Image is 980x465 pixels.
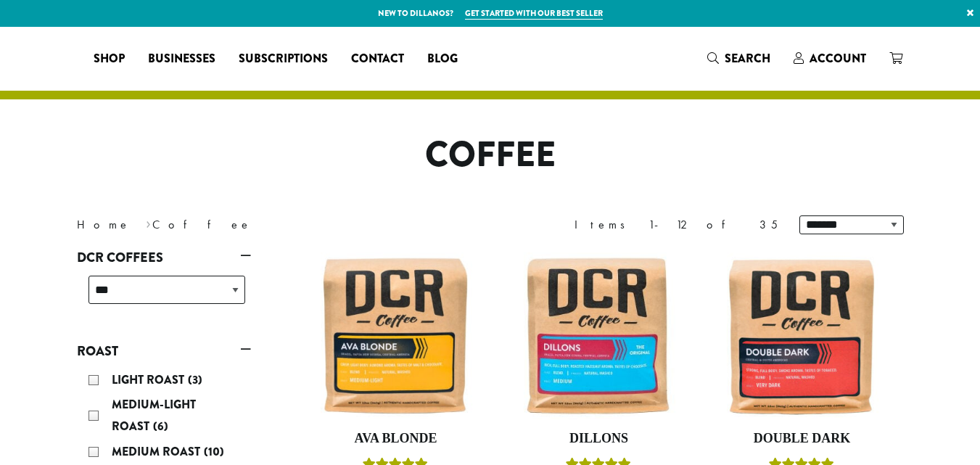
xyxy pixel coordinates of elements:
[77,216,469,234] nav: Breadcrumb
[718,252,885,419] img: Double-Dark-12oz-300x300.jpg
[77,339,251,363] a: Roast
[239,50,328,68] span: Subscriptions
[146,211,151,234] span: ›
[66,134,915,176] h1: Coffee
[77,245,251,270] a: DCR Coffees
[204,443,224,460] span: (10)
[312,252,479,419] img: Ava-Blonde-12oz-1-300x300.jpg
[94,50,125,68] span: Shop
[77,217,131,232] a: Home
[575,216,778,234] div: Items 1-12 of 35
[351,50,404,68] span: Contact
[82,47,136,70] a: Shop
[696,46,782,70] a: Search
[77,270,251,321] div: DCR Coffees
[112,443,204,460] span: Medium Roast
[153,418,168,435] span: (6)
[515,431,682,447] h4: Dillons
[188,371,202,388] span: (3)
[725,50,770,67] span: Search
[313,431,479,447] h4: Ava Blonde
[112,396,196,435] span: Medium-Light Roast
[112,371,188,388] span: Light Roast
[718,431,885,447] h4: Double Dark
[148,50,215,68] span: Businesses
[810,50,866,67] span: Account
[427,50,458,68] span: Blog
[465,7,603,20] a: Get started with our best seller
[515,252,682,419] img: Dillons-12oz-300x300.jpg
